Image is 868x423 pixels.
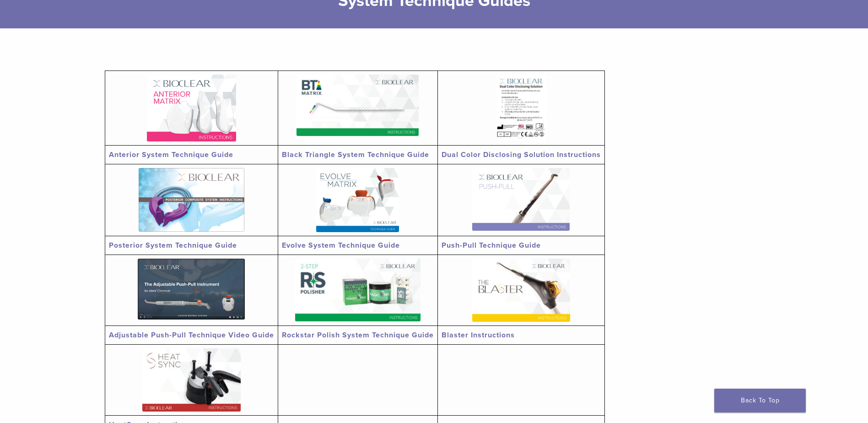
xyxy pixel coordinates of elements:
a: Push-Pull Technique Guide [442,241,541,250]
a: Adjustable Push-Pull Technique Video Guide [109,331,274,340]
a: Rockstar Polish System Technique Guide [282,331,434,340]
a: Posterior System Technique Guide [109,241,237,250]
a: Back To Top [714,389,806,412]
a: Blaster Instructions [442,331,515,340]
a: Black Triangle System Technique Guide [282,150,429,159]
a: Anterior System Technique Guide [109,150,233,159]
a: Dual Color Disclosing Solution Instructions [442,150,601,159]
a: Evolve System Technique Guide [282,241,400,250]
